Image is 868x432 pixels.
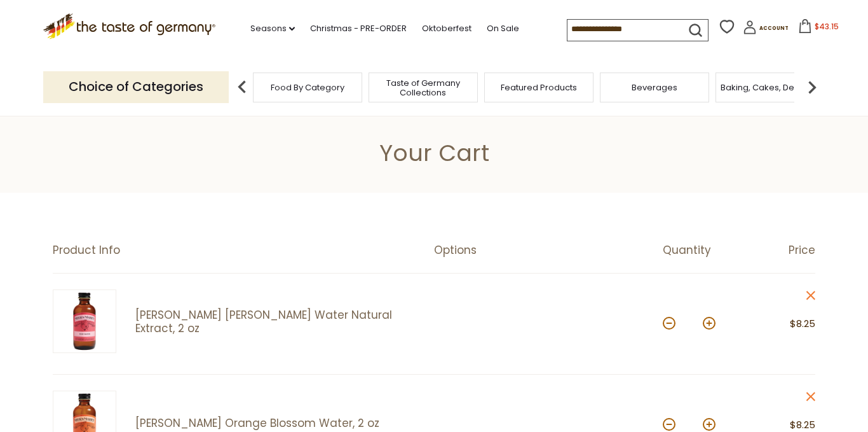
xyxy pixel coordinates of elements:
img: previous arrow [229,74,255,100]
p: Choice of Categories [43,71,229,102]
span: $8.25 [790,317,815,330]
div: Options [434,244,663,257]
a: Taste of Germany Collections [372,78,474,97]
a: Christmas - PRE-ORDER [310,22,407,36]
div: Price [739,244,815,257]
button: $43.15 [791,19,845,38]
a: Featured Products [501,83,577,92]
a: Seasons [250,22,295,36]
span: $43.15 [815,21,839,32]
a: [PERSON_NAME] [PERSON_NAME] Water Natural Extract, 2 oz [135,309,412,336]
a: On Sale [487,22,519,36]
a: Baking, Cakes, Desserts [721,83,819,92]
span: Account [759,25,789,32]
h1: Your Cart [39,139,829,167]
a: Account [743,20,789,39]
img: Nielsen-Massey Rose Water Natural Extract, 2 oz [53,289,116,353]
span: $8.25 [790,418,815,431]
a: Oktoberfest [422,22,471,36]
div: Quantity [663,244,739,257]
a: Beverages [632,83,677,92]
div: Product Info [53,244,434,257]
a: Food By Category [271,83,344,92]
img: next arrow [799,74,825,100]
a: [PERSON_NAME] Orange Blossom Water, 2 oz [135,417,412,430]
